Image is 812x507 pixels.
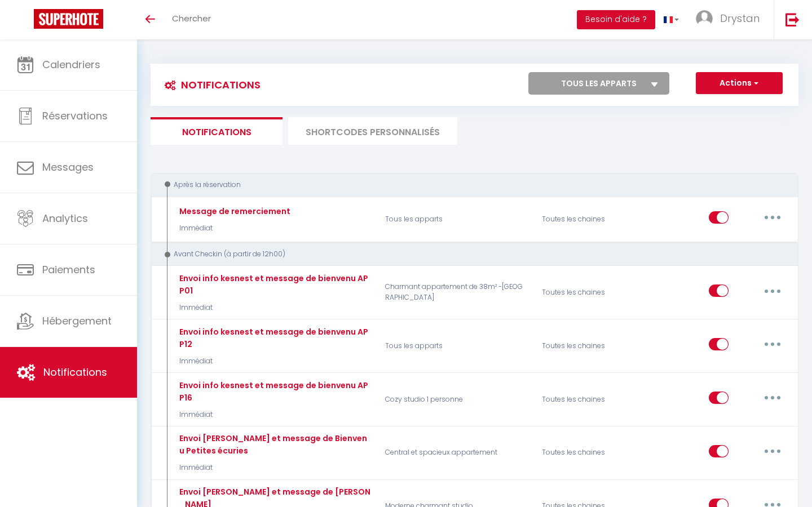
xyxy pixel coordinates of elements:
[176,303,370,313] p: Immédiat
[151,117,283,145] li: Notifications
[378,432,535,473] p: Central et spacieux appartement
[378,272,535,313] p: Charmant appartement de 38m² -[GEOGRAPHIC_DATA]
[176,223,290,234] p: Immédiat
[378,379,535,420] p: Cozy studio 1 personne
[42,263,95,277] span: Paiements
[161,249,776,260] div: Avant Checkin (à partir de 12h00)
[577,10,655,29] button: Besoin d'aide ?
[176,410,370,420] p: Immédiat
[176,432,370,457] div: Envoi [PERSON_NAME] et message de Bienvenu Petites écuries
[176,356,370,367] p: Immédiat
[172,12,211,24] span: Chercher
[696,10,713,27] img: ...
[34,9,103,29] img: Super Booking
[176,272,370,297] div: Envoi info kesnest et message de bienvenu APP01
[535,326,639,367] div: Toutes les chaines
[535,272,639,313] div: Toutes les chaines
[696,72,783,95] button: Actions
[43,365,107,379] span: Notifications
[42,57,100,72] span: Calendriers
[42,211,88,225] span: Analytics
[42,160,94,174] span: Messages
[176,379,370,404] div: Envoi info kesnest et message de bienvenu APP16
[378,326,535,367] p: Tous les apparts
[288,117,457,145] li: SHORTCODES PERSONNALISÉS
[720,11,760,25] span: Drystan
[535,379,639,420] div: Toutes les chaines
[161,180,776,190] div: Après la réservation
[378,203,535,235] p: Tous les apparts
[42,109,108,123] span: Réservations
[176,205,290,217] div: Message de remerciement
[42,314,112,328] span: Hébergement
[176,462,370,473] p: Immédiat
[159,72,261,97] h3: Notifications
[785,12,800,26] img: logout
[535,203,639,235] div: Toutes les chaines
[176,326,370,350] div: Envoi info kesnest et message de bienvenu APP12
[535,432,639,473] div: Toutes les chaines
